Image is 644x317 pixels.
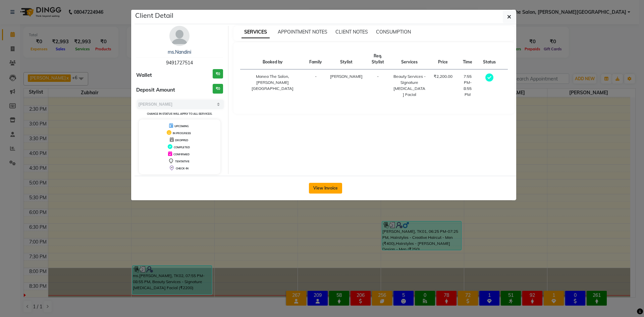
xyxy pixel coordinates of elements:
[389,49,430,69] th: Services
[174,124,189,128] span: UPCOMING
[367,69,389,102] td: -
[175,139,188,142] span: DROPPED
[305,49,326,69] th: Family
[241,26,270,38] span: SERVICES
[213,69,223,79] h3: ₹0
[430,49,457,69] th: Price
[330,74,363,79] span: [PERSON_NAME]
[166,60,193,66] span: 9491727514
[278,29,327,35] span: APPOINTMENT NOTES
[240,69,306,102] td: Manea The Salon, [PERSON_NAME][GEOGRAPHIC_DATA]
[305,69,326,102] td: -
[174,146,190,149] span: COMPLETED
[326,49,367,69] th: Stylist
[168,49,191,55] a: ms.Nandini
[176,167,189,170] span: CHECK-IN
[335,29,368,35] span: CLIENT NOTES
[147,112,212,115] small: Change in status will apply to all services.
[457,49,479,69] th: Time
[136,86,175,94] span: Deposit Amount
[240,49,306,69] th: Booked by
[136,71,152,79] span: Wallet
[173,153,190,156] span: CONFIRMED
[175,160,190,163] span: TENTATIVE
[376,29,411,35] span: CONSUMPTION
[393,73,426,98] div: Beauty Services - Signature [MEDICAL_DATA] Facial
[434,73,452,80] div: ₹2,200.00
[309,183,342,194] button: View Invoice
[135,10,173,20] h5: Client Detail
[479,49,500,69] th: Status
[213,84,223,94] h3: ₹0
[169,26,190,46] img: avatar
[367,49,389,69] th: Req. Stylist
[457,69,479,102] td: 7:55 PM-8:55 PM
[173,131,191,135] span: IN PROGRESS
